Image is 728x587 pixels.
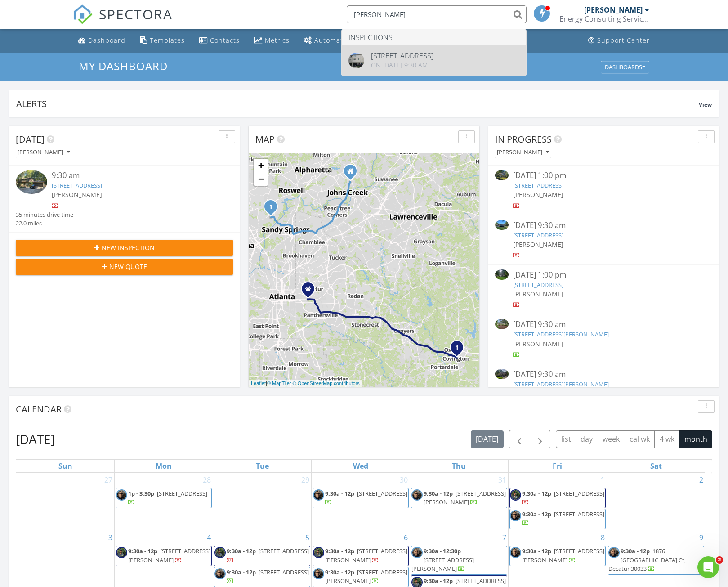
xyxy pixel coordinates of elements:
span: [STREET_ADDRESS][PERSON_NAME] [325,547,407,564]
span: Map [255,133,275,145]
span: [STREET_ADDRESS][PERSON_NAME] [128,547,210,564]
span: [PERSON_NAME] [513,340,563,348]
span: 9:30a - 12:30p [424,547,461,555]
a: Go to August 1, 2025 [599,473,607,487]
div: [DATE] 9:30 am [513,369,694,380]
img: 9178101%2Fcover_photos%2F1DVr2tTULVU22QiPwM9m%2Fsmall.jpg [495,319,509,329]
img: terrance_ali_johnson_head_shot.jpg [116,547,127,558]
span: [STREET_ADDRESS] [554,489,604,497]
button: week [598,430,625,448]
div: Alerts [16,98,699,110]
div: [STREET_ADDRESS] [371,52,433,59]
span: 2 [716,556,723,564]
a: 9:30a - 12p [STREET_ADDRESS] [227,547,309,564]
div: [DATE] 9:30 am [513,319,694,330]
a: Go to August 7, 2025 [500,530,508,545]
span: SPECTORA [99,4,173,23]
a: 9:30a - 12p [STREET_ADDRESS][PERSON_NAME] [424,489,506,506]
input: Search everything... [347,5,527,23]
a: Go to July 30, 2025 [398,473,410,487]
a: Templates [136,32,188,49]
td: Go to July 28, 2025 [115,473,213,530]
div: 9:30 am [52,170,214,181]
a: 9:30a - 12p [STREET_ADDRESS] [509,488,606,508]
a: 9:30a - 12p [STREET_ADDRESS] [313,488,409,508]
span: 9:30a - 12p [424,489,453,497]
a: Saturday [648,460,664,472]
button: New Quote [16,259,233,275]
button: [PERSON_NAME] [16,147,71,159]
button: cal wk [625,430,655,448]
a: Support Center [585,32,653,49]
td: Go to August 2, 2025 [607,473,705,530]
button: list [556,430,576,448]
span: [PERSON_NAME] [513,290,563,298]
div: Automations [314,36,357,45]
a: [DATE] 1:00 pm [STREET_ADDRESS] [PERSON_NAME] [495,269,712,309]
div: Energy Consulting Services [559,14,649,23]
a: © MapTiler [267,381,291,386]
li: Inspections [342,29,526,45]
a: Go to August 9, 2025 [697,530,705,545]
img: screenshot_20250411_091526_gallery.jpg [510,510,521,521]
a: SPECTORA [73,12,173,31]
a: [DATE] 9:30 am [STREET_ADDRESS][PERSON_NAME] [PERSON_NAME] [495,319,712,359]
div: [PERSON_NAME] [584,5,643,14]
a: Go to August 5, 2025 [304,530,311,545]
span: [STREET_ADDRESS] [259,547,309,555]
a: Go to August 4, 2025 [205,530,213,545]
span: 9:30a - 12p [227,568,256,576]
img: terrance_ali_johnson_head_shot.jpg [510,489,521,501]
a: 9:30a - 12p [STREET_ADDRESS][PERSON_NAME] [128,547,210,564]
a: 9:30a - 12:30p [STREET_ADDRESS][PERSON_NAME] [411,547,474,572]
div: [DATE] 1:00 pm [513,170,694,181]
a: 9:30a - 12p [STREET_ADDRESS][PERSON_NAME] [325,547,407,564]
img: 9358469%2Fcover_photos%2FKtgzcPcgzTqLlVo3gokg%2Fsmall.jpg [16,170,47,194]
iframe: Intercom live chat [697,556,719,578]
span: [STREET_ADDRESS] [157,489,207,497]
img: terrance_ali_johnson_head_shot.jpg [214,547,226,558]
a: [STREET_ADDRESS] [513,181,563,189]
a: Monday [154,460,174,472]
a: 9:30a - 12p 1876 [GEOGRAPHIC_DATA] Ct, Decatur 30033 [608,547,686,572]
span: [PERSON_NAME] [513,190,563,199]
a: Go to August 8, 2025 [599,530,607,545]
button: day [576,430,598,448]
a: © OpenStreetMap contributors [293,381,360,386]
a: 9:30a - 12p [STREET_ADDRESS] [214,567,310,587]
a: Metrics [250,32,293,49]
span: 9:30a - 12p [325,568,354,576]
a: 9:30a - 12p [STREET_ADDRESS][PERSON_NAME] [116,546,212,566]
span: 9:30a - 12p [325,547,354,555]
span: [PERSON_NAME] [513,240,563,249]
div: Metrics [265,36,290,45]
span: 9:30a - 12p [424,577,453,585]
span: [STREET_ADDRESS] [259,568,309,576]
button: Next month [530,430,551,448]
a: 9:30a - 12p [STREET_ADDRESS] [325,489,407,506]
td: Go to July 29, 2025 [213,473,312,530]
a: [STREET_ADDRESS] [513,231,563,239]
img: screenshot_20250411_091526_gallery.jpg [313,568,324,579]
span: Calendar [16,403,62,415]
img: 9129531%2Fcover_photos%2FDEass1Qqd7ieYe3nmURK%2Fsmall.jpg [495,269,509,280]
button: 4 wk [654,430,679,448]
span: View [699,101,712,108]
img: screenshot_20250411_091526_gallery.jpg [608,547,620,558]
span: 9:30a - 12p [128,547,157,555]
span: [STREET_ADDRESS] [554,510,604,518]
span: [STREET_ADDRESS] [357,489,407,497]
h2: [DATE] [16,430,55,448]
td: Go to July 27, 2025 [16,473,115,530]
a: [STREET_ADDRESS][PERSON_NAME] [513,380,609,388]
div: Dashboards [605,64,645,70]
a: 1p - 3:30p [STREET_ADDRESS] [116,488,212,508]
a: Dashboard [75,32,129,49]
a: Leaflet [251,381,266,386]
td: Go to July 31, 2025 [410,473,508,530]
a: [STREET_ADDRESS] [513,281,563,289]
span: [PERSON_NAME] [52,190,102,199]
a: Go to August 6, 2025 [402,530,410,545]
span: 9:30a - 12p [522,510,551,518]
div: 4381 Kings Way SE, Marietta, GA 30067 [271,206,276,212]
